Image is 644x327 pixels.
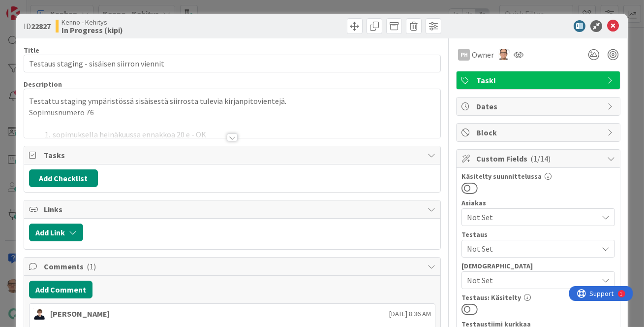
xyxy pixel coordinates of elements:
[467,211,598,223] span: Not Set
[467,243,598,255] span: Not Set
[24,46,39,55] label: Title
[44,203,423,215] span: Links
[461,231,615,238] div: Testaus
[29,169,98,187] button: Add Checklist
[530,154,551,163] span: ( 1/14 )
[61,26,123,34] b: In Progress (kipi)
[461,262,615,269] div: [DEMOGRAPHIC_DATA]
[44,261,423,272] span: Comments
[24,20,51,32] span: ID
[476,74,602,86] span: Taski
[461,173,615,180] div: Käsitelty suunnittelussa
[476,127,602,138] span: Block
[33,308,45,320] img: MT
[458,49,470,61] div: PH
[29,107,436,118] p: Sopimusnumero 76
[461,294,615,301] div: Testaus: Käsitelty
[29,281,92,298] button: Add Comment
[476,153,602,164] span: Custom Fields
[467,274,598,286] span: Not Set
[476,100,602,112] span: Dates
[51,4,54,12] div: 1
[31,21,51,31] b: 22827
[24,80,62,89] span: Description
[29,96,436,107] p: Testattu staging ympäristössä sisäisestä siirrosta tulevia kirjanpitovientejä.
[499,49,510,60] img: PK
[461,199,615,206] div: Asiakas
[389,309,431,319] span: [DATE] 8:36 AM
[29,224,83,241] button: Add Link
[50,308,110,320] div: [PERSON_NAME]
[21,1,45,13] span: Support
[61,18,123,26] span: Kenno - Kehitys
[472,49,494,61] span: Owner
[24,55,441,72] input: type card name here...
[87,262,96,271] span: ( 1 )
[44,149,423,161] span: Tasks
